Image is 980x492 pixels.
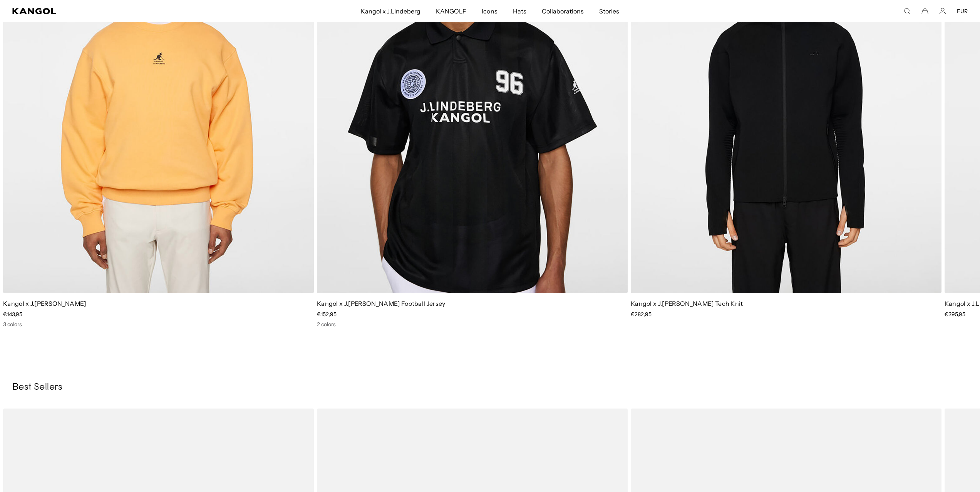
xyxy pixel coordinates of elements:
[317,311,337,318] span: €152,95
[631,300,743,307] a: Kangol x J.[PERSON_NAME] Tech Knit
[12,382,968,393] h3: Best Sellers
[3,300,86,307] a: Kangol x J.[PERSON_NAME]
[3,321,314,328] div: 3 colors
[317,300,446,307] a: Kangol x J.[PERSON_NAME] Football Jersey
[631,311,652,318] span: €282,95
[904,8,911,15] summary: Search here
[939,8,946,15] a: Account
[12,8,240,14] a: Kangol
[921,8,928,15] button: Cart
[3,311,22,318] span: €143,95
[317,321,628,328] div: 2 colors
[957,8,968,15] button: EUR
[945,311,965,318] span: €395,95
